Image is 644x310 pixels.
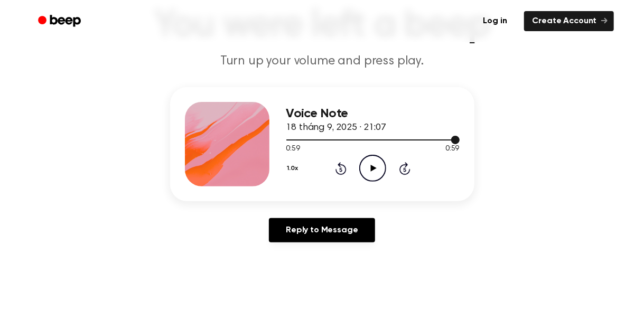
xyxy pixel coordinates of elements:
[524,11,614,31] a: Create Account
[269,218,375,242] a: Reply to Message
[473,9,518,33] a: Log in
[286,123,386,133] span: 18 tháng 9, 2025 · 21:07
[286,107,460,121] h3: Voice Note
[286,159,302,177] button: 1.0x
[31,11,90,32] a: Beep
[119,53,525,70] p: Turn up your volume and press play.
[286,144,300,155] span: 0:59
[445,144,459,155] span: 0:59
